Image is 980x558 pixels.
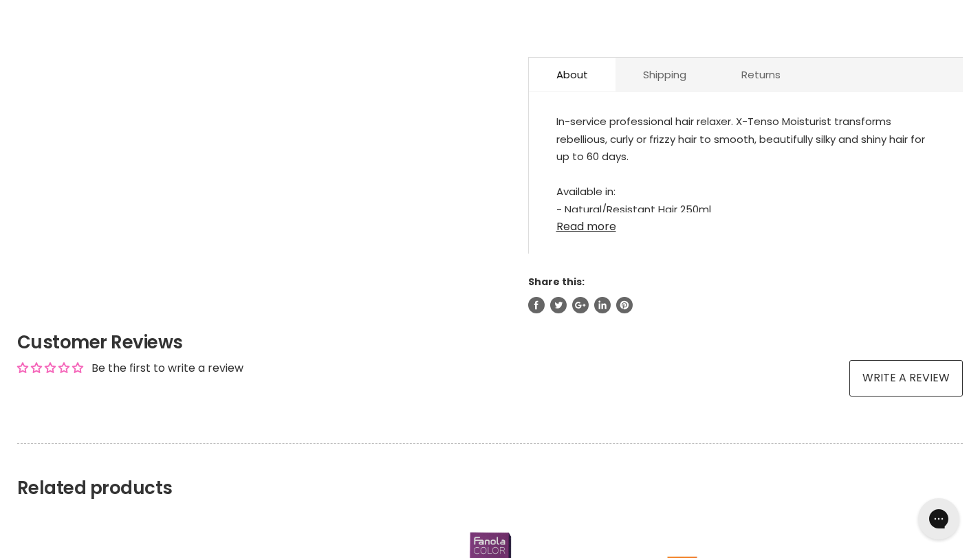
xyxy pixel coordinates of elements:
[556,212,936,233] a: Read more
[714,58,808,91] a: Returns
[529,58,616,91] a: About
[849,360,963,396] a: Write a review
[556,113,936,212] div: In-service professional hair relaxer. X-Tenso Moisturist transforms rebellious, curly or frizzy h...
[17,360,83,376] div: Average rating is 0.00 stars
[91,361,243,376] div: Be the first to write a review
[528,275,585,289] span: Share this:
[616,58,714,91] a: Shipping
[17,330,963,355] h2: Customer Reviews
[911,493,966,544] iframe: Gorgias live chat messenger
[528,276,963,313] aside: Share this:
[17,443,963,499] h2: Related products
